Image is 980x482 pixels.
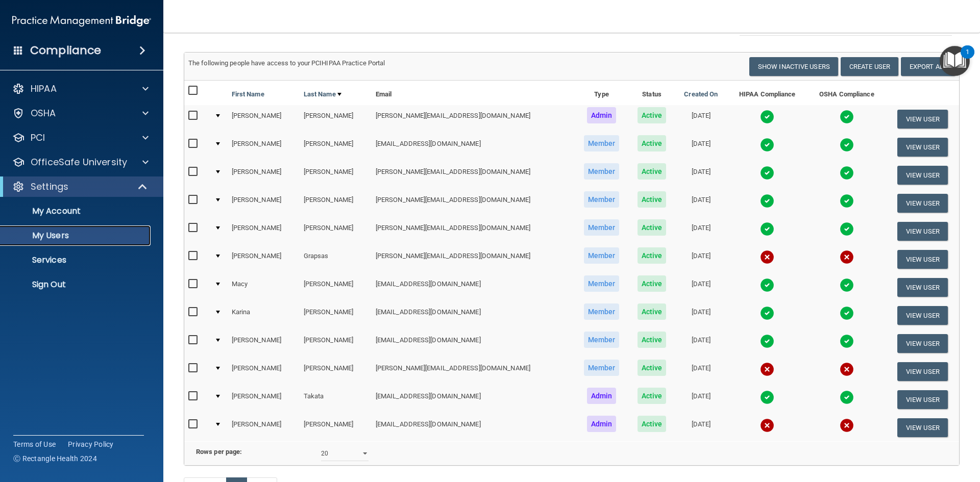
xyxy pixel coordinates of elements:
[372,105,574,133] td: [PERSON_NAME][EMAIL_ADDRESS][DOMAIN_NAME]
[897,362,948,381] button: View User
[31,132,45,144] p: PCI
[760,194,774,208] img: tick.e7d51cea.svg
[372,273,574,301] td: [EMAIL_ADDRESS][DOMAIN_NAME]
[760,278,774,292] img: tick.e7d51cea.svg
[675,105,727,133] td: [DATE]
[372,245,574,273] td: [PERSON_NAME][EMAIL_ADDRESS][DOMAIN_NAME]
[841,57,898,76] button: Create User
[584,275,620,292] span: Member
[13,439,56,449] a: Terms of Use
[675,189,727,217] td: [DATE]
[749,57,838,76] button: Show Inactive Users
[7,255,146,265] p: Services
[897,306,948,325] button: View User
[228,273,300,301] td: Macy
[675,245,727,273] td: [DATE]
[12,107,149,119] a: OSHA
[372,414,574,441] td: [EMAIL_ADDRESS][DOMAIN_NAME]
[304,88,341,100] a: Last Name
[897,138,948,157] button: View User
[228,301,300,329] td: Karina
[638,416,667,432] span: Active
[840,334,854,348] img: tick.e7d51cea.svg
[12,156,149,168] a: OfficeSafe University
[228,414,300,441] td: [PERSON_NAME]
[897,194,948,213] button: View User
[638,388,667,404] span: Active
[966,52,969,65] div: 1
[68,439,114,449] a: Privacy Policy
[897,278,948,297] button: View User
[638,247,667,264] span: Active
[300,414,372,441] td: [PERSON_NAME]
[638,332,667,348] span: Active
[300,245,372,273] td: Grapsas
[760,418,774,433] img: cross.ca9f0e7f.svg
[300,273,372,301] td: [PERSON_NAME]
[760,110,774,124] img: tick.e7d51cea.svg
[760,334,774,348] img: tick.e7d51cea.svg
[675,217,727,245] td: [DATE]
[300,386,372,414] td: Takata
[228,217,300,245] td: [PERSON_NAME]
[228,358,300,386] td: [PERSON_NAME]
[584,303,620,320] span: Member
[31,83,57,95] p: HIPAA
[7,206,146,216] p: My Account
[675,358,727,386] td: [DATE]
[228,189,300,217] td: [PERSON_NAME]
[901,57,955,76] a: Export All
[675,329,727,358] td: [DATE]
[7,231,146,241] p: My Users
[372,301,574,329] td: [EMAIL_ADDRESS][DOMAIN_NAME]
[840,110,854,124] img: tick.e7d51cea.svg
[584,332,620,348] span: Member
[760,390,774,404] img: tick.e7d51cea.svg
[629,81,675,105] th: Status
[584,219,620,236] span: Member
[638,191,667,208] span: Active
[840,222,854,236] img: tick.e7d51cea.svg
[584,360,620,376] span: Member
[897,334,948,353] button: View User
[7,280,146,290] p: Sign Out
[638,303,667,320] span: Active
[684,88,718,100] a: Created On
[584,191,620,208] span: Member
[638,163,667,180] span: Active
[31,156,127,168] p: OfficeSafe University
[638,360,667,376] span: Active
[30,43,101,58] h4: Compliance
[12,181,148,193] a: Settings
[760,250,774,264] img: cross.ca9f0e7f.svg
[840,278,854,292] img: tick.e7d51cea.svg
[228,245,300,273] td: [PERSON_NAME]
[12,11,151,31] img: PMB logo
[840,390,854,404] img: tick.e7d51cea.svg
[638,107,667,123] span: Active
[188,59,385,67] span: The following people have access to your PCIHIPAA Practice Portal
[675,133,727,161] td: [DATE]
[675,414,727,441] td: [DATE]
[897,166,948,185] button: View User
[12,83,149,95] a: HIPAA
[638,275,667,292] span: Active
[675,386,727,414] td: [DATE]
[760,362,774,376] img: cross.ca9f0e7f.svg
[372,217,574,245] td: [PERSON_NAME][EMAIL_ADDRESS][DOMAIN_NAME]
[803,410,968,450] iframe: Drift Widget Chat Controller
[228,386,300,414] td: [PERSON_NAME]
[300,329,372,358] td: [PERSON_NAME]
[228,105,300,133] td: [PERSON_NAME]
[897,390,948,409] button: View User
[840,138,854,152] img: tick.e7d51cea.svg
[300,161,372,189] td: [PERSON_NAME]
[675,301,727,329] td: [DATE]
[196,448,242,455] b: Rows per page:
[228,329,300,358] td: [PERSON_NAME]
[228,133,300,161] td: [PERSON_NAME]
[300,301,372,329] td: [PERSON_NAME]
[587,416,617,432] span: Admin
[584,247,620,264] span: Member
[587,107,617,123] span: Admin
